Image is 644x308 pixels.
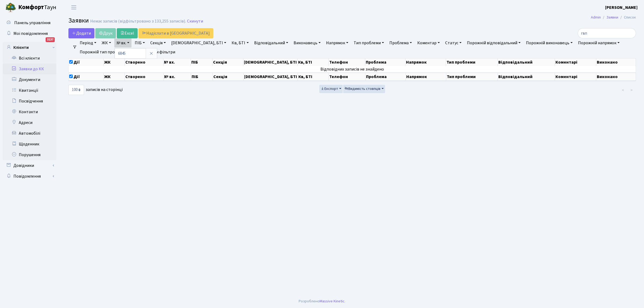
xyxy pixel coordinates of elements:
a: Довідники [3,160,56,171]
th: Секція [213,58,243,66]
a: Автомобілі [3,128,56,139]
a: Порожній відповідальний [465,38,523,47]
img: logo.png [5,2,16,13]
th: Кв, БТІ [298,58,328,66]
th: Дії [69,58,104,66]
th: Тип проблеми [446,58,497,66]
a: ПІБ [133,38,147,47]
label: записів на сторінці [68,85,123,95]
a: Виконавець [291,38,323,47]
th: Кв, БТІ [298,73,329,81]
th: Виконано [596,73,636,81]
a: Коментар [415,38,442,47]
a: [DEMOGRAPHIC_DATA], БТІ [169,38,228,47]
th: Тип проблеми [446,73,498,81]
a: Повідомлення [3,171,56,182]
th: ПІБ [191,73,213,81]
th: Телефон [329,58,365,66]
button: Переключити навігацію [67,3,80,12]
a: Додати [68,28,94,38]
a: № вх. [114,38,131,47]
th: Відповідальний [498,73,555,81]
th: Виконано [596,58,636,66]
th: Коментарі [555,73,596,81]
button: Видимість стовпців [343,85,385,93]
a: Порушення [3,149,56,160]
a: Massive Kinetic [320,298,345,304]
a: Відповідальний [252,38,290,47]
input: Пошук... [578,28,636,38]
span: Додати [72,30,91,36]
a: ЖК [100,38,113,47]
a: Щоденник [3,139,56,149]
th: Проблема [365,73,406,81]
a: Клієнти [3,42,56,53]
th: Напрямок [405,58,446,66]
select: записів на сторінці [68,85,84,95]
li: Список [618,14,636,20]
a: Excel [117,28,138,38]
th: Відповідальний [498,58,555,66]
b: [PERSON_NAME] [605,5,638,10]
th: [DEMOGRAPHIC_DATA], БТІ [244,73,298,81]
td: Відповідних записів не знайдено [69,66,636,72]
nav: breadcrumb [583,12,644,23]
a: Кв, БТІ [229,38,251,47]
a: Очистити фільтри [133,47,177,57]
th: Коментарі [555,58,596,66]
a: Всі клієнти [3,53,56,64]
a: Секція [148,38,168,47]
th: Створено [125,73,163,81]
th: ЖК [104,58,125,66]
a: Панель управління [3,17,56,28]
th: Секція [213,73,244,81]
th: Телефон [329,73,365,81]
th: ПІБ [191,58,213,66]
a: Документи [3,74,56,85]
span: Панель управління [14,20,50,26]
a: Період [78,38,98,47]
a: Проблема [387,38,414,47]
th: № вх. [163,58,191,66]
span: Мої повідомлення [13,31,48,36]
a: Admin [591,14,601,20]
th: [DEMOGRAPHIC_DATA], БТІ [243,58,298,66]
span: Таун [18,3,56,12]
a: Мої повідомлення3137 [3,28,56,39]
span: Експорт [321,86,338,91]
a: Посвідчення [3,96,56,107]
th: № вх. [164,73,191,81]
a: Порожній напрямок [576,38,622,47]
div: Немає записів (відфільтровано з 133,255 записів). [90,19,186,24]
div: Розроблено . [299,298,345,304]
a: Статус [443,38,464,47]
a: Квитанції [3,85,56,96]
span: Заявки [68,16,89,25]
th: ЖК [104,73,125,81]
th: Напрямок [406,73,446,81]
a: Напрямок [324,38,350,47]
th: Дії [69,73,104,81]
div: 3137 [46,37,55,42]
b: Комфорт [18,3,44,12]
span: Видимість стовпців [345,86,380,91]
a: Скинути [187,19,203,24]
th: Проблема [365,58,405,66]
a: [PERSON_NAME] [605,4,638,11]
a: Контакти [3,107,56,117]
a: Тип проблеми [352,38,386,47]
a: Порожній тип проблеми [78,47,132,57]
th: Створено [125,58,163,66]
a: Заявки [606,14,618,20]
a: Порожній виконавець [524,38,575,47]
a: Заявки до КК [3,64,56,74]
a: Адреси [3,117,56,128]
button: Експорт [319,85,343,93]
